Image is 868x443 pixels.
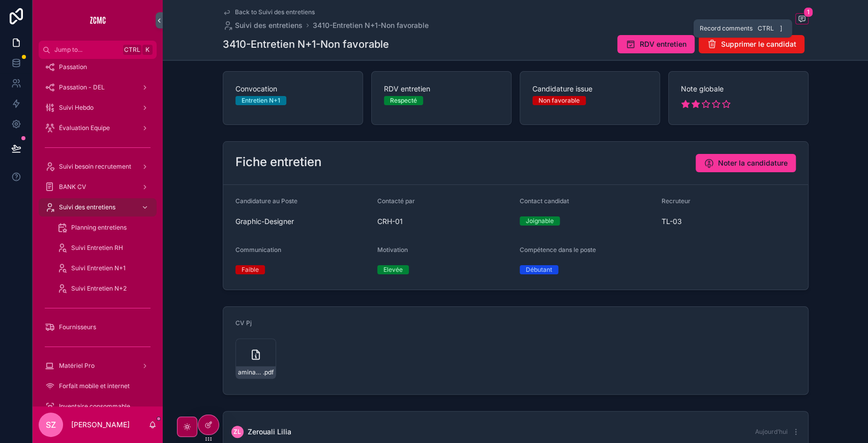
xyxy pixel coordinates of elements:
h1: 3410-Entretien N+1-Non favorable [223,37,389,51]
a: Suivi Entretien RH [51,239,157,257]
span: Jump to... [54,46,119,54]
span: Suivi besoin recrutement [59,163,131,171]
span: Motivation [377,246,408,254]
a: BANK CV [39,178,157,196]
a: Inventaire consommable [39,397,157,416]
button: 1 [795,13,809,26]
span: Back to Suivi des entretiens [235,8,315,16]
span: Passation - DEL [59,83,105,91]
span: ZL [233,428,241,436]
span: amina-zekri,-gd [238,368,263,376]
span: SZ [46,419,56,431]
a: Fournisseurs [39,318,157,336]
button: Supprimer le candidat [699,35,804,53]
a: 3410-Entretien N+1-Non favorable [313,20,429,30]
button: Jump to...CtrlK [39,41,157,59]
a: Suivi besoin recrutement [39,157,157,176]
span: RDV entretien [384,84,499,94]
span: Note globale [681,84,796,94]
span: CRH-01 [377,216,403,227]
span: TL-03 [662,216,682,227]
a: Planning entretiens [51,218,157,237]
a: Évaluation Equipe [39,119,157,137]
span: 1 [803,7,813,17]
span: CV Pj [235,319,252,327]
span: Forfait mobile et internet [59,382,130,390]
a: Suivi Hebdo [39,99,157,117]
span: K [143,46,152,54]
span: Passation [59,63,87,71]
span: Suivi Entretien N+2 [71,284,127,293]
div: Non favorable [538,96,580,105]
div: Joignable [526,216,554,226]
a: Forfait mobile et internet [39,377,157,395]
span: ] [777,24,785,33]
span: Candidature au Poste [235,197,297,205]
span: RDV entretien [640,39,686,49]
span: Contact candidat [520,197,569,205]
span: Convocation [235,84,350,94]
a: Passation - DEL [39,78,157,97]
span: Noter la candidature [718,158,788,168]
a: Suivi Entretien N+1 [51,259,157,277]
span: Aujourd’hui [755,428,788,435]
span: .pdf [263,368,274,376]
h2: Fiche entretien [235,154,321,170]
span: Ctrl [123,45,141,55]
span: Recruteur [662,197,691,205]
span: Suivi Hebdo [59,104,94,112]
span: Supprimer le candidat [721,39,796,49]
div: Elevée [383,265,403,274]
button: Noter la candidature [696,154,796,172]
button: RDV entretien [617,35,695,53]
div: Faible [242,265,259,274]
img: App logo [89,12,106,28]
div: Entretien N+1 [242,96,280,105]
div: Débutant [526,265,552,274]
span: Graphic-Designer [235,216,294,227]
a: Suivi Entretien N+2 [51,279,157,298]
div: Respecté [390,96,417,105]
span: Suivi Entretien N+1 [71,264,126,272]
span: Suivi Entretien RH [71,244,123,252]
span: Candidature issue [532,84,647,94]
span: Ctrl [757,23,775,34]
span: Contacté par [377,197,415,205]
span: Suivi des entretiens [235,20,303,30]
span: Fournisseurs [59,323,96,331]
span: Inventaire consommable [59,402,130,410]
span: BANK CV [59,183,86,191]
div: scrollable content [33,59,163,406]
p: [PERSON_NAME] [71,420,130,430]
span: Matériel Pro [59,362,95,370]
a: Back to Suivi des entretiens [223,8,315,16]
a: Matériel Pro [39,357,157,375]
a: Suivi des entretiens [223,20,303,30]
a: Suivi des entretiens [39,198,157,216]
span: Compétence dans le poste [520,246,596,254]
span: Suivi des entretiens [59,203,115,211]
span: Communication [235,246,281,254]
span: Record comments [700,24,753,33]
a: Passation [39,58,157,76]
span: Planning entretiens [71,224,127,232]
span: Évaluation Equipe [59,124,110,132]
span: Zerouali Lilia [248,427,291,437]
